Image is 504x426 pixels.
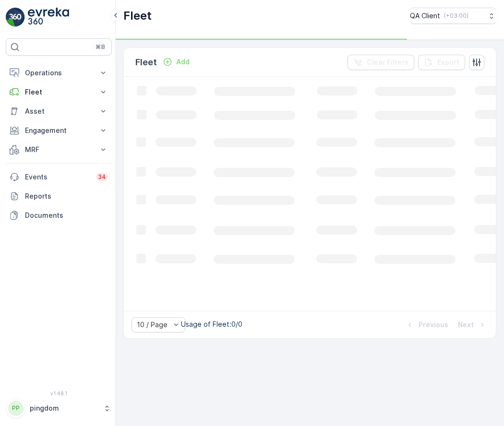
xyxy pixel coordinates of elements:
[410,8,496,24] button: QA Client(+03:00)
[25,68,93,78] p: Operations
[98,173,106,181] p: 34
[25,172,90,182] p: Events
[404,319,449,331] button: Previous
[458,320,474,330] p: Next
[6,167,112,187] a: Events34
[444,12,468,20] p: ( +03:00 )
[25,145,93,154] p: MRF
[8,401,24,416] div: PP
[96,43,105,51] p: ⌘B
[25,87,93,97] p: Fleet
[135,56,157,69] p: Fleet
[418,55,465,70] button: Export
[6,63,112,83] button: Operations
[6,102,112,121] button: Asset
[6,398,112,418] button: PPpingdom
[437,58,459,67] p: Export
[6,390,112,396] span: v 1.48.1
[6,206,112,225] a: Documents
[25,126,93,135] p: Engagement
[30,403,98,413] p: pingdom
[181,319,242,329] p: Usage of Fleet : 0/0
[410,11,440,21] p: QA Client
[25,191,108,201] p: Reports
[176,57,190,67] p: Add
[419,320,448,330] p: Previous
[367,58,408,67] p: Clear Filters
[6,121,112,140] button: Engagement
[25,211,108,220] p: Documents
[6,83,112,102] button: Fleet
[6,187,112,206] a: Reports
[25,106,93,116] p: Asset
[159,56,193,68] button: Add
[28,8,69,27] img: logo_light-DOdMpM7g.png
[6,8,25,27] img: logo
[457,319,488,331] button: Next
[348,55,414,70] button: Clear Filters
[123,8,152,24] p: Fleet
[6,140,112,159] button: MRF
